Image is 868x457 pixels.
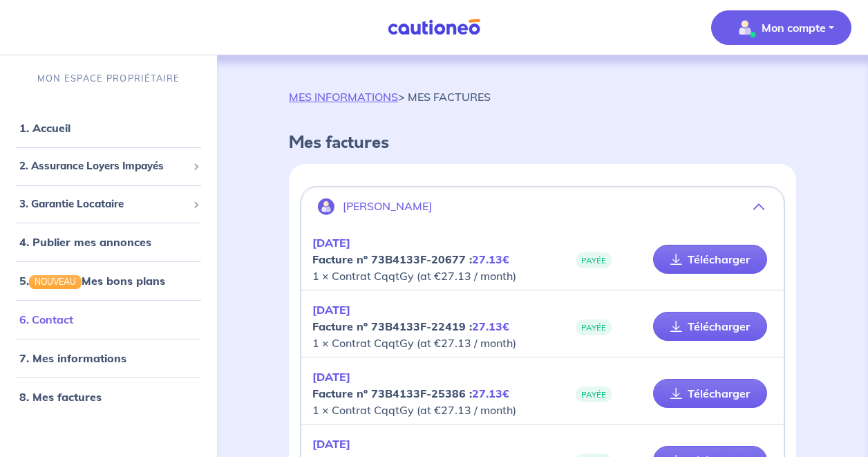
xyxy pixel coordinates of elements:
span: 2. Assurance Loyers Impayés [19,158,187,174]
strong: Facture nº 73B4133F-22419 : [312,319,509,333]
a: 6. Contact [19,313,73,326]
p: Mon compte [762,19,826,36]
button: illu_account_valid_menu.svgMon compte [711,10,851,45]
button: [PERSON_NAME] [301,190,784,223]
em: 27.13€ [472,386,509,400]
strong: Facture nº 73B4133F-20677 : [312,252,509,266]
div: 4. Publier mes annonces [6,228,211,256]
span: PAYÉE [576,319,612,335]
p: MON ESPACE PROPRIÉTAIRE [37,72,180,85]
a: 5.NOUVEAUMes bons plans [19,274,165,288]
img: illu_account.svg [318,198,334,215]
h4: Mes factures [289,133,796,153]
a: 1. Accueil [19,121,70,135]
em: 27.13€ [472,319,509,333]
a: Télécharger [653,312,767,341]
img: illu_account_valid_menu.svg [734,17,756,39]
p: 1 × Contrat CqqtGy (at €27.13 / month) [312,234,542,284]
p: [PERSON_NAME] [343,200,432,213]
div: 6. Contact [6,306,211,333]
a: MES INFORMATIONS [289,90,398,104]
a: 4. Publier mes annonces [19,235,151,249]
div: 5.NOUVEAUMes bons plans [6,267,211,295]
a: Télécharger [653,379,767,408]
a: 7. Mes informations [19,351,126,365]
p: > MES FACTURES [289,88,491,105]
span: PAYÉE [576,386,612,402]
p: 1 × Contrat CqqtGy (at €27.13 / month) [312,301,542,351]
span: 3. Garantie Locataire [19,196,187,212]
strong: Facture nº 73B4133F-25386 : [312,386,509,400]
a: Télécharger [653,245,767,274]
a: 8. Mes factures [19,390,102,404]
em: [DATE] [312,303,350,317]
img: Cautioneo [382,19,486,36]
div: 3. Garantie Locataire [6,191,211,218]
span: PAYÉE [576,252,612,268]
div: 7. Mes informations [6,344,211,372]
em: 27.13€ [472,252,509,266]
div: 2. Assurance Loyers Impayés [6,153,211,180]
div: 8. Mes factures [6,383,211,411]
p: 1 × Contrat CqqtGy (at €27.13 / month) [312,369,542,418]
em: [DATE] [312,370,350,384]
em: [DATE] [312,236,350,250]
em: [DATE] [312,437,350,451]
div: 1. Accueil [6,114,211,142]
